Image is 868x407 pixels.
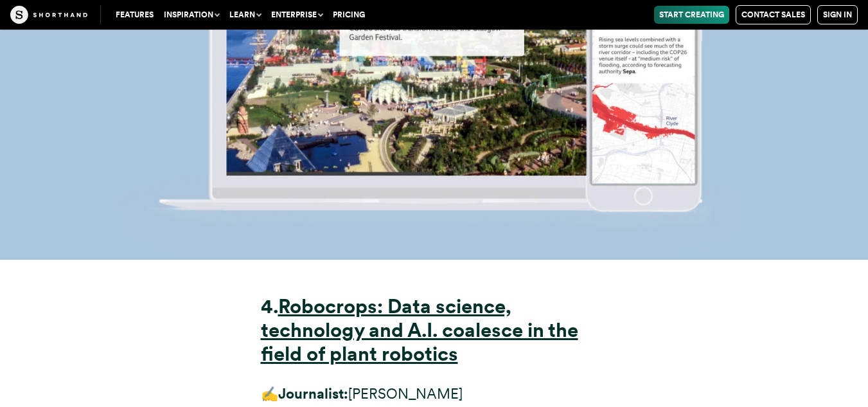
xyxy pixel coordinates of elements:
a: Start Creating [654,6,729,24]
button: Inspiration [159,6,224,24]
a: Robocrops: Data science, technology and A.I. coalesce in the field of plant robotics [261,294,578,366]
a: Contact Sales [736,5,811,24]
a: Features [111,6,159,24]
p: ✍️ [PERSON_NAME] [261,382,608,406]
a: Pricing [328,6,370,24]
button: Enterprise [266,6,328,24]
strong: 4. [261,294,278,318]
img: The Craft [10,6,87,24]
strong: Journalist: [278,385,348,402]
button: Learn [224,6,266,24]
a: Sign in [817,5,858,24]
